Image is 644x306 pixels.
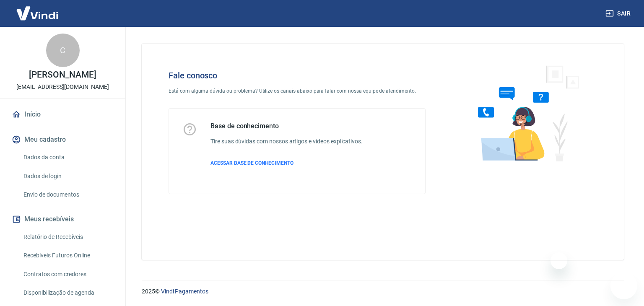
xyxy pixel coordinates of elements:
[142,287,624,296] p: 2025 ©
[20,149,115,166] a: Dados da conta
[10,105,115,124] a: Início
[210,159,363,167] a: ACESSAR BASE DE CONHECIMENTO
[10,130,115,149] button: Meu cadastro
[610,272,637,299] iframe: Botão para abrir a janela de mensagens
[20,284,115,301] a: Disponibilização de agenda
[20,266,115,283] a: Contratos com credores
[169,70,426,80] h4: Fale conosco
[210,122,363,130] h5: Base de conhecimento
[10,210,115,228] button: Meus recebíveis
[46,34,80,67] div: C
[16,83,109,91] p: [EMAIL_ADDRESS][DOMAIN_NAME]
[29,70,96,79] p: [PERSON_NAME]
[210,160,293,166] span: ACESSAR BASE DE CONHECIMENTO
[20,186,115,203] a: Envio de documentos
[20,228,115,246] a: Relatório de Recebíveis
[20,168,115,185] a: Dados de login
[210,137,363,146] h6: Tire suas dúvidas com nossos artigos e vídeos explicativos.
[604,6,634,21] button: Sair
[10,0,65,26] img: Vindi
[161,288,208,295] a: Vindi Pagamentos
[169,87,426,95] p: Está com alguma dúvida ou problema? Utilize os canais abaixo para falar com nossa equipe de atend...
[20,247,115,264] a: Recebíveis Futuros Online
[551,252,567,269] iframe: Fechar mensagem
[461,57,589,169] img: Fale conosco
